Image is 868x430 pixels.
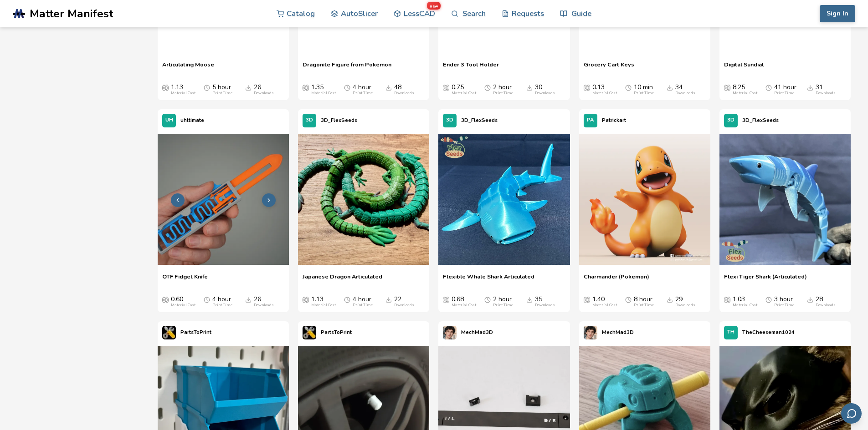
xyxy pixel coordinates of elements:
div: Material Cost [311,303,336,308]
a: MechMad3D's profileMechMad3D [438,321,498,344]
span: Average Print Time [344,84,350,91]
div: 8.25 [733,84,757,96]
span: 3D [727,117,734,123]
span: Flexi Tiger Shark (Articulated) [724,273,807,287]
span: Average Cost [303,296,309,303]
div: Print Time [774,303,794,308]
div: 31 [816,84,836,96]
div: Print Time [634,303,654,308]
p: TheCheeseman1024 [742,328,795,337]
span: Downloads [807,296,813,303]
span: Japanese Dragon Articulated [303,273,382,287]
a: Dragonite Figure from Pokemon [303,61,391,75]
div: 1.03 [733,296,757,308]
span: Downloads [245,84,252,91]
div: 22 [394,296,414,308]
div: Print Time [353,303,373,308]
span: Average Print Time [765,296,772,303]
button: Send feedback via email [841,403,862,424]
div: Downloads [254,303,274,308]
span: 3D [306,117,313,123]
div: Downloads [394,303,414,308]
div: 2 hour [493,84,513,96]
div: 8 hour [634,296,654,308]
p: PartsToPrint [321,328,352,337]
span: Average Cost [724,296,730,303]
span: Downloads [526,296,533,303]
img: PartsToPrint's profile [303,326,316,339]
span: Average Cost [443,84,449,91]
span: TH [727,329,734,335]
div: 26 [254,84,274,96]
button: Sign In [820,5,855,22]
div: 1.35 [311,84,336,96]
div: 10 min [634,84,654,96]
span: Grocery Cart Keys [584,61,634,75]
div: Downloads [394,91,414,96]
a: Articulating Moose [162,61,214,75]
a: Ender 3 Tool Holder [443,61,499,75]
p: 3D_FlexSeeds [742,116,779,125]
span: Downloads [807,84,813,91]
div: Downloads [816,303,836,308]
span: Average Cost [584,296,590,303]
span: Average Print Time [625,296,632,303]
div: 34 [675,84,695,96]
div: 1.40 [592,296,617,308]
div: Material Cost [311,91,336,96]
div: 35 [535,296,555,308]
div: 28 [816,296,836,308]
a: OTF Fidget Knife [162,273,208,287]
div: Print Time [774,91,794,96]
p: uhltimate [180,116,204,125]
span: Average Print Time [204,296,210,303]
span: UH [165,117,173,123]
div: 26 [254,296,274,308]
span: Average Print Time [484,296,491,303]
span: Downloads [526,84,533,91]
div: Material Cost [171,303,195,308]
span: Matter Manifest [30,7,113,20]
span: PA [587,117,594,123]
div: Print Time [634,91,654,96]
div: 0.68 [452,296,476,308]
a: MechMad3D's profileMechMad3D [579,321,638,344]
span: Average Cost [162,296,169,303]
div: Material Cost [733,303,757,308]
a: Digital Sundial [724,61,764,75]
span: Average Print Time [484,84,491,91]
p: PartsToPrint [180,328,211,337]
span: Average Cost [303,84,309,91]
div: 30 [535,84,555,96]
div: Downloads [254,91,274,96]
span: Downloads [385,84,392,91]
a: PartsToPrint's profilePartsToPrint [298,321,356,344]
p: 3D_FlexSeeds [461,116,498,125]
span: Average Cost [584,84,590,91]
img: MechMad3D's profile [584,326,597,339]
a: Flexible Whale Shark Articulated [443,273,534,287]
div: 5 hour [212,84,232,96]
img: PartsToPrint's profile [162,326,176,339]
div: 1.13 [311,296,336,308]
div: 29 [675,296,695,308]
div: Downloads [535,303,555,308]
div: 3 hour [774,296,794,308]
div: Material Cost [452,303,476,308]
span: Charmander (Pokemon) [584,273,649,287]
div: 2 hour [493,296,513,308]
div: Material Cost [171,91,195,96]
p: MechMad3D [602,328,634,337]
div: Print Time [493,303,513,308]
div: Print Time [493,91,513,96]
span: Average Cost [443,296,449,303]
div: 4 hour [212,296,232,308]
span: Downloads [245,296,252,303]
span: Average Print Time [204,84,210,91]
img: MechMad3D's profile [443,326,457,339]
span: Downloads [667,84,673,91]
